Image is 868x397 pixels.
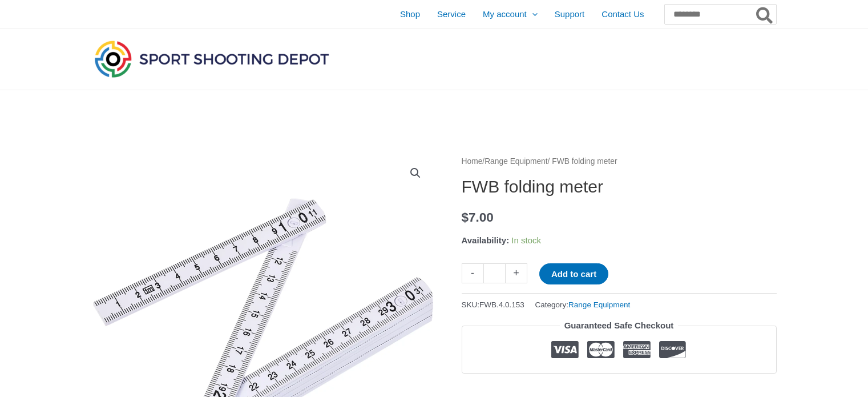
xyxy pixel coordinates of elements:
span: Availability: [462,235,510,245]
a: View full-screen image gallery [405,163,426,183]
nav: Breadcrumb [462,154,777,169]
span: In stock [511,235,541,245]
span: FWB.4.0.153 [479,300,524,309]
iframe: Customer reviews powered by Trustpilot [462,382,777,396]
a: + [506,263,527,283]
a: - [462,263,483,283]
span: $ [462,210,469,224]
button: Add to cart [539,263,608,284]
a: Home [462,157,483,166]
span: SKU: [462,298,524,312]
img: Sport Shooting Depot [92,38,332,80]
input: Product quantity [483,263,506,283]
span: Category: [535,298,631,312]
a: Range Equipment [485,157,547,166]
button: Search [754,5,776,24]
h1: FWB folding meter [462,177,777,197]
a: Range Equipment [568,300,630,309]
bdi: 7.00 [462,210,494,224]
legend: Guaranteed Safe Checkout [560,318,679,334]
